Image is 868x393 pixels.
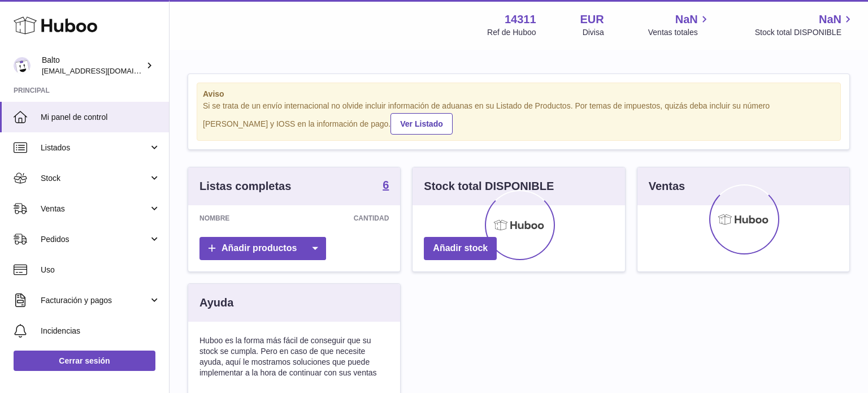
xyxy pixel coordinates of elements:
[505,12,536,27] strong: 14311
[41,295,149,306] span: Facturación y pagos
[41,173,149,184] span: Stock
[41,265,160,275] span: Uso
[390,113,452,135] a: Ver Listado
[424,237,497,260] a: Añadir stock
[580,12,604,27] strong: EUR
[755,27,854,38] span: Stock total DISPONIBLE
[649,179,685,194] h3: Ventas
[41,204,149,214] span: Ventas
[41,234,149,245] span: Pedidos
[675,12,698,27] span: NaN
[14,57,31,74] img: ops@balto.fr
[583,27,604,38] div: Divisa
[755,12,854,38] a: NaN Stock total DISPONIBLE
[41,326,160,336] span: Incidencias
[41,112,160,123] span: Mi panel de control
[199,237,326,260] a: Añadir productos
[487,27,536,38] div: Ref de Huboo
[648,27,711,38] span: Ventas totales
[383,179,389,191] strong: 6
[199,335,389,378] p: Huboo es la forma más fácil de conseguir que su stock se cumpla. Pero en caso de que necesite ayu...
[819,12,841,27] span: NaN
[42,66,166,75] span: [EMAIL_ADDRESS][DOMAIN_NAME]
[289,205,401,231] th: Cantidad
[424,179,554,194] h3: Stock total DISPONIBLE
[648,12,711,38] a: NaN Ventas totales
[383,179,389,193] a: 6
[203,89,835,100] strong: Aviso
[42,55,144,76] div: Balto
[199,179,291,194] h3: Listas completas
[199,295,233,310] h3: Ayuda
[188,205,289,231] th: Nombre
[41,142,149,153] span: Listados
[203,101,835,135] div: Si se trata de un envío internacional no olvide incluir información de aduanas en su Listado de P...
[14,351,155,371] a: Cerrar sesión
